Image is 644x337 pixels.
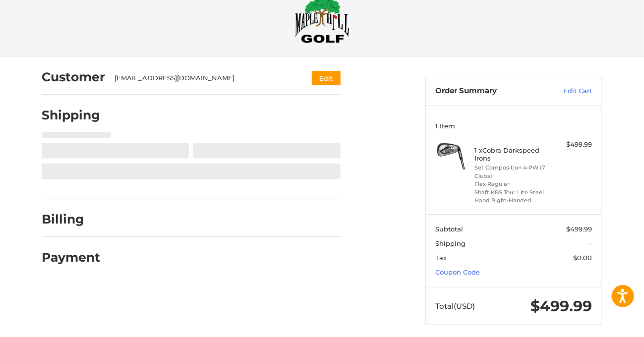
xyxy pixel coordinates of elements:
span: Subtotal [436,225,464,233]
h2: Billing [42,212,100,227]
span: Tax [436,254,447,262]
h2: Customer [42,69,105,85]
button: Edit [312,71,341,85]
h3: 1 Item [436,122,592,130]
h3: Order Summary [436,86,542,96]
li: Flex Regular [475,180,551,188]
h2: Payment [42,250,100,265]
div: $499.99 [553,140,592,150]
li: Shaft KBS Tour Lite Steel [475,188,551,197]
h2: Shipping [42,108,100,123]
span: $499.99 [567,225,592,233]
span: $499.99 [531,297,592,315]
li: Set Composition 4-PW (7 Clubs) [475,164,551,180]
span: $0.00 [574,254,592,262]
a: Edit Cart [542,86,592,96]
li: Hand Right-Handed [475,196,551,205]
h4: 1 x Cobra Darkspeed Irons [475,146,551,163]
span: -- [587,239,592,247]
span: Total (USD) [436,301,475,311]
div: [EMAIL_ADDRESS][DOMAIN_NAME] [115,73,293,83]
a: Coupon Code [436,268,480,276]
span: Shipping [436,239,466,247]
